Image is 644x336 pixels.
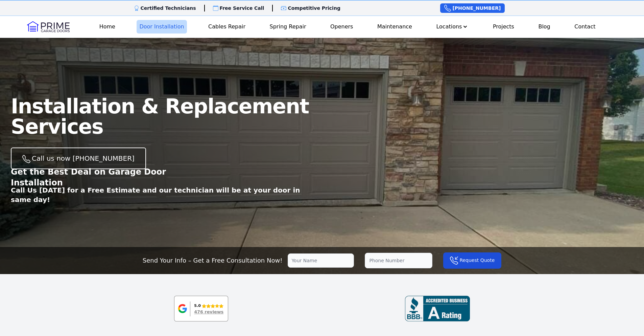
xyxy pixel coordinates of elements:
[365,253,432,268] input: Phone Number
[11,166,206,188] p: Get the Best Deal on Garage Door Installation
[375,20,415,33] a: Maintenance
[27,21,70,32] img: Logo
[97,20,118,33] a: Home
[11,148,146,169] a: Call us now [PHONE_NUMBER]
[11,185,322,204] p: Call Us [DATE] for a Free Estimate and our technician will be at your door in same day!
[535,20,553,33] a: Blog
[443,252,501,269] button: Request Quote
[288,5,340,12] p: Competitive Pricing
[288,253,354,268] input: Your Name
[194,303,201,310] div: 5.0
[440,3,505,13] a: [PHONE_NUMBER]
[194,310,223,315] div: 476 reviews
[137,20,187,33] a: Door Installation
[206,20,248,33] a: Cables Repair
[194,303,223,310] div: Rating: 5.0 out of 5
[141,5,196,12] p: Certified Technicians
[433,20,471,33] button: Locations
[405,296,470,321] img: BBB-review
[572,20,598,33] a: Contact
[490,20,517,33] a: Projects
[328,20,356,33] a: Openers
[143,256,283,265] p: Send Your Info – Get a Free Consultation Now!
[220,5,264,12] p: Free Service Call
[11,94,309,138] span: Installation & Replacement Services
[267,20,309,33] a: Spring Repair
